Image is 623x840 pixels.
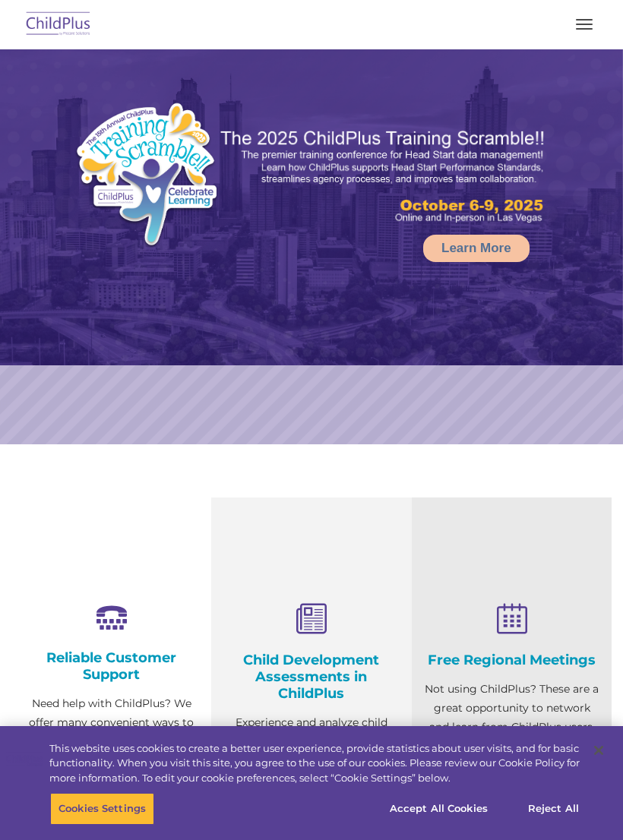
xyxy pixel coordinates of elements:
h4: Free Regional Meetings [423,652,600,668]
a: Learn More [423,235,530,262]
h4: Reliable Customer Support [23,649,200,683]
button: Reject All [506,793,601,825]
button: Cookies Settings [50,793,154,825]
button: Accept All Cookies [381,793,496,825]
p: Not using ChildPlus? These are a great opportunity to network and learn from ChildPlus users. Fin... [423,680,600,775]
h4: Child Development Assessments in ChildPlus [223,652,400,702]
button: Close [582,734,615,767]
div: This website uses cookies to create a better user experience, provide statistics about user visit... [49,741,580,786]
p: Experience and analyze child assessments and Head Start data management in one system with zero c... [223,713,400,827]
img: ChildPlus by Procare Solutions [23,7,94,43]
p: Need help with ChildPlus? We offer many convenient ways to contact our amazing Customer Support r... [23,694,200,827]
